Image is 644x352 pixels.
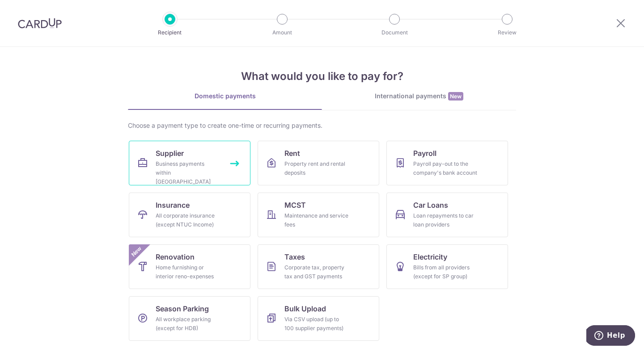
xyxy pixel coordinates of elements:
span: Car Loans [413,200,448,210]
span: Bulk Upload [284,303,326,314]
p: Recipient [137,28,203,37]
a: Season ParkingAll workplace parking (except for HDB) [129,296,250,341]
div: All corporate insurance (except NTUC Income) [156,211,220,229]
div: Home furnishing or interior reno-expenses [156,263,220,281]
div: Business payments within [GEOGRAPHIC_DATA] [156,159,220,186]
span: Payroll [413,148,436,159]
a: SupplierBusiness payments within [GEOGRAPHIC_DATA] [129,141,250,185]
a: InsuranceAll corporate insurance (except NTUC Income) [129,193,250,237]
div: Corporate tax, property tax and GST payments [284,263,349,281]
div: Via CSV upload (up to 100 supplier payments) [284,315,349,333]
div: International payments [322,92,516,101]
span: Help [21,6,39,14]
a: RentProperty rent and rental deposits [258,141,379,185]
span: MCST [284,200,306,210]
span: New [129,244,144,259]
div: Maintenance and service fees [284,211,349,229]
span: Insurance [156,200,190,210]
a: Car LoansLoan repayments to car loan providers [386,193,508,237]
a: TaxesCorporate tax, property tax and GST payments [258,244,379,289]
a: PayrollPayroll pay-out to the company's bank account [386,141,508,185]
p: Review [474,28,540,37]
div: Choose a payment type to create one-time or recurring payments. [128,121,516,130]
span: Electricity [413,251,447,262]
a: MCSTMaintenance and service fees [258,193,379,237]
span: Rent [284,148,300,159]
img: CardUp [18,18,62,29]
span: Renovation [156,251,195,262]
div: Property rent and rental deposits [284,159,349,177]
iframe: Opens a widget where you can find more information [586,325,635,348]
div: Bills from all providers (except for SP group) [413,263,478,281]
span: Taxes [284,251,305,262]
h4: What would you like to pay for? [128,68,516,84]
a: Bulk UploadVia CSV upload (up to 100 supplier payments) [258,296,379,341]
span: New [448,92,463,101]
span: Supplier [156,148,184,159]
a: RenovationHome furnishing or interior reno-expensesNew [129,244,250,289]
div: All workplace parking (except for HDB) [156,315,220,333]
p: Amount [249,28,315,37]
p: Document [361,28,428,37]
span: Season Parking [156,303,209,314]
div: Domestic payments [128,92,322,101]
a: ElectricityBills from all providers (except for SP group) [386,244,508,289]
div: Payroll pay-out to the company's bank account [413,159,478,177]
div: Loan repayments to car loan providers [413,211,478,229]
